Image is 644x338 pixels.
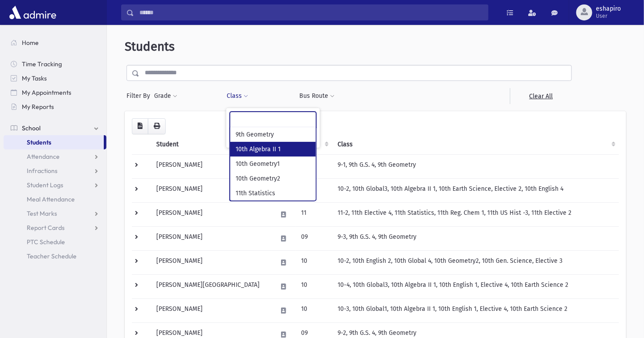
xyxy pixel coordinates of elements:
[333,250,619,274] td: 10-2, 10th English 2, 10th Global 4, 10th Geometry2, 10th Gen. Science, Elective 3
[134,4,488,20] input: Search
[4,85,106,100] a: My Appointments
[333,134,619,155] th: Class: activate to sort column ascending
[4,221,106,235] a: Report Cards
[333,298,619,322] td: 10-3, 10th Global1, 10th Algebra II 1, 10th English 1, Elective 4, 10th Earth Science 2
[22,124,41,132] span: School
[4,164,106,178] a: Infractions
[333,178,619,202] td: 10-2, 10th Global3, 10th Algebra II 1, 10th Earth Science, Elective 2, 10th English 4
[596,5,621,12] span: eshapiro
[151,226,272,250] td: [PERSON_NAME]
[125,39,175,54] span: Students
[230,171,316,186] li: 10th Geometry2
[27,252,77,260] span: Teacher Schedule
[22,74,47,82] span: My Tasks
[596,12,621,20] span: User
[296,250,332,274] td: 10
[230,157,316,171] li: 10th Geometry1
[333,154,619,178] td: 9-1, 9th G.S. 4, 9th Geometry
[22,60,62,68] span: Time Tracking
[333,202,619,226] td: 11-2, 11th Elective 4, 11th Statistics, 11th Reg. Chem 1, 11th US Hist -3, 11th Elective 2
[296,274,332,298] td: 10
[151,250,272,274] td: [PERSON_NAME]
[27,224,65,232] span: Report Cards
[226,88,249,104] button: Class
[151,298,272,322] td: [PERSON_NAME]
[296,202,332,226] td: 11
[148,118,166,134] button: Print
[151,274,272,298] td: [PERSON_NAME][GEOGRAPHIC_DATA]
[22,89,71,97] span: My Appointments
[4,206,106,221] a: Test Marks
[230,186,316,201] li: 11th Statistics
[4,235,106,249] a: PTC Schedule
[154,88,178,104] button: Grade
[4,149,106,164] a: Attendance
[4,249,106,263] a: Teacher Schedule
[132,118,148,134] button: CSV
[7,4,58,21] img: AdmirePro
[151,178,272,202] td: [PERSON_NAME]
[27,153,60,161] span: Attendance
[151,134,272,155] th: Student: activate to sort column descending
[22,39,39,47] span: Home
[4,192,106,206] a: Meal Attendance
[27,195,75,203] span: Meal Attendance
[4,57,106,71] a: Time Tracking
[510,88,572,104] a: Clear All
[333,226,619,250] td: 9-3, 9th G.S. 4, 9th Geometry
[4,71,106,85] a: My Tasks
[296,226,332,250] td: 09
[299,88,335,104] button: Bus Route
[151,154,272,178] td: [PERSON_NAME]
[4,178,106,192] a: Student Logs
[4,36,106,50] a: Home
[22,103,54,111] span: My Reports
[126,91,154,101] span: Filter By
[27,209,57,217] span: Test Marks
[230,127,316,142] li: 9th Geometry
[27,167,57,175] span: Infractions
[4,121,106,135] a: School
[230,142,316,157] li: 10th Algebra II 1
[151,202,272,226] td: [PERSON_NAME]
[27,181,63,189] span: Student Logs
[4,100,106,114] a: My Reports
[27,138,51,146] span: Students
[333,274,619,298] td: 10-4, 10th Global3, 10th Algebra II 1, 10th English 1, Elective 4, 10th Earth Science 2
[296,298,332,322] td: 10
[4,135,104,149] a: Students
[27,238,65,246] span: PTC Schedule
